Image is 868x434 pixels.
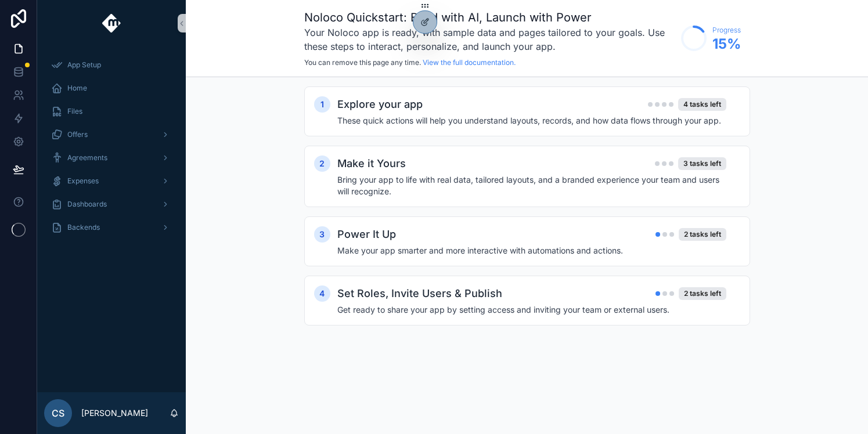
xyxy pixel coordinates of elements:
h4: Make your app smarter and more interactive with automations and actions. [337,245,726,256]
div: 2 tasks left [679,228,726,241]
h4: These quick actions will help you understand layouts, records, and how data flows through your app. [337,115,726,126]
div: scrollable content [186,77,868,358]
a: Home [44,78,179,99]
h3: Your Noloco app is ready, with sample data and pages tailored to your goals. Use these steps to i... [304,26,675,53]
img: App logo [102,14,121,32]
div: 1 [314,96,330,113]
a: Agreements [44,147,179,168]
h2: Power It Up [337,226,396,243]
a: Backends [44,217,179,238]
div: 4 tasks left [678,98,726,111]
div: 2 [314,155,330,172]
span: Agreements [67,153,107,162]
span: Offers [67,130,88,139]
span: You can remove this page any time. [304,58,421,67]
span: Expenses [67,176,99,186]
a: Offers [44,124,179,145]
p: [PERSON_NAME] [81,407,148,419]
h2: Explore your app [337,96,423,113]
span: Backends [67,223,100,232]
div: 4 [314,285,330,302]
div: scrollable content [37,46,186,253]
span: Home [67,84,87,93]
h4: Get ready to share your app by setting access and inviting your team or external users. [337,304,726,316]
span: 15 % [712,35,741,53]
span: Progress [712,26,741,35]
a: App Setup [44,55,179,75]
a: Files [44,101,179,122]
div: 3 [314,226,330,243]
div: 2 tasks left [679,287,726,300]
a: Expenses [44,171,179,191]
span: Files [67,107,82,116]
div: 3 tasks left [678,157,726,170]
a: Dashboards [44,194,179,215]
span: Dashboards [67,200,107,209]
h4: Bring your app to life with real data, tailored layouts, and a branded experience your team and u... [337,174,726,197]
h1: Noloco Quickstart: Build with AI, Launch with Power [304,9,675,26]
h2: Set Roles, Invite Users & Publish [337,285,502,302]
h2: Make it Yours [337,155,406,172]
span: App Setup [67,60,101,70]
a: View the full documentation. [423,58,516,67]
span: CS [52,406,64,420]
